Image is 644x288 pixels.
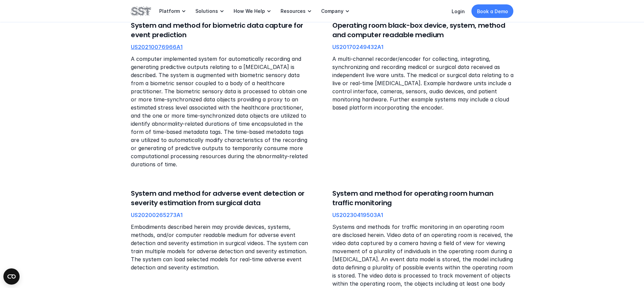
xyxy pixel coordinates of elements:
[131,5,151,17] img: SST logo
[131,212,183,218] a: US20200265273A1
[131,55,312,168] p: A computer implemented system for automatically recording and generating predictive outputs relat...
[452,8,465,14] a: Login
[477,8,508,15] p: Book a Demo
[131,223,312,271] p: Embodiments described herein may provide devices, systems, methods, and/or computer readable medi...
[332,212,383,218] a: US20230419503A1
[332,21,514,40] h6: Operating room black-box device, system, method and computer readable medium
[472,4,514,18] a: Book a Demo
[131,189,312,208] h6: System and method for adverse event detection or severity estimation from surgical data
[159,8,180,14] p: Platform
[332,55,514,112] p: A multi-channel recorder/encoder for collecting, integrating, synchronizing and recording medical...
[234,8,265,14] p: How We Help
[321,8,343,14] p: Company
[281,8,306,14] p: Resources
[195,8,218,14] p: Solutions
[131,44,183,50] a: US20210076966A1
[131,21,312,40] h6: System and method for biometric data capture for event prediction
[3,268,20,285] button: Open CMP widget
[332,189,514,208] h6: System and method for operating room human traffic monitoring
[332,44,383,50] a: US20170249432A1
